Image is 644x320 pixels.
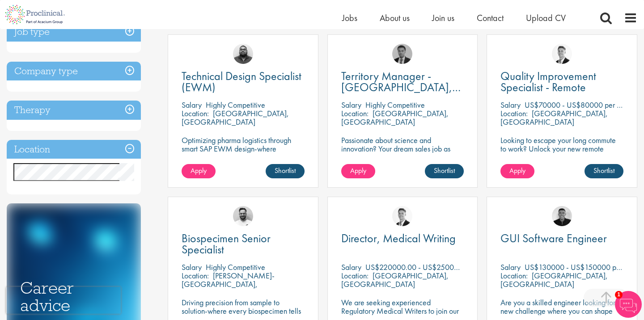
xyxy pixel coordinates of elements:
a: About us [380,12,410,24]
p: [GEOGRAPHIC_DATA], [GEOGRAPHIC_DATA] [182,108,289,127]
span: Director, Medical Writing [341,231,456,246]
a: Contact [477,12,504,24]
p: Looking to escape your long commute to work? Unlock your new remote working position with this ex... [500,136,623,170]
p: [PERSON_NAME]-[GEOGRAPHIC_DATA], [GEOGRAPHIC_DATA] [182,270,275,298]
span: Location: [341,270,369,281]
a: Shortlist [266,164,305,178]
span: Salary [341,262,361,272]
span: Location: [182,270,209,281]
a: Territory Manager - [GEOGRAPHIC_DATA], [GEOGRAPHIC_DATA] [341,71,464,93]
span: Biospecimen Senior Specialist [182,231,271,257]
h3: Therapy [7,101,141,120]
p: [GEOGRAPHIC_DATA], [GEOGRAPHIC_DATA] [341,108,449,127]
p: Optimizing pharma logistics through smart SAP EWM design-where precision meets performance in eve... [182,136,305,170]
a: Shortlist [585,164,623,178]
span: Location: [182,108,209,118]
span: Location: [500,270,528,281]
a: Technical Design Specialist (EWM) [182,71,305,93]
p: Highly Competitive [206,262,265,272]
p: [GEOGRAPHIC_DATA], [GEOGRAPHIC_DATA] [500,108,608,127]
a: Biospecimen Senior Specialist [182,233,305,255]
span: Salary [182,262,202,272]
span: Territory Manager - [GEOGRAPHIC_DATA], [GEOGRAPHIC_DATA] [341,68,461,106]
p: US$220000.00 - US$250000.00 per annum + Highly Competitive Salary [365,262,597,272]
a: Director, Medical Writing [341,233,464,244]
p: US$70000 - US$80000 per annum [525,100,637,110]
a: Shortlist [425,164,464,178]
h3: Career advice [20,279,127,314]
span: GUI Software Engineer [500,231,607,246]
h3: Company type [7,62,141,81]
p: Passionate about science and innovation? Your dream sales job as Territory Manager awaits! [341,136,464,161]
img: Emile De Beer [233,206,253,226]
span: Apply [350,166,366,175]
a: Apply [500,164,534,178]
a: Join us [432,12,454,24]
p: Highly Competitive [206,100,265,110]
a: Apply [341,164,375,178]
a: Quality Improvement Specialist - Remote [500,71,623,93]
img: Chatbot [615,291,642,318]
span: Apply [191,166,207,175]
a: GUI Software Engineer [500,233,623,244]
h3: Location [7,140,141,159]
img: Ashley Bennett [233,44,253,64]
iframe: reCAPTCHA [6,287,121,314]
span: Apply [509,166,525,175]
span: Salary [500,100,521,110]
p: [GEOGRAPHIC_DATA], [GEOGRAPHIC_DATA] [500,270,608,289]
span: Salary [341,100,361,110]
span: Technical Design Specialist (EWM) [182,68,301,95]
span: Location: [341,108,369,118]
span: Location: [500,108,528,118]
span: Quality Improvement Specialist - Remote [500,68,596,95]
img: Christian Andersen [552,206,572,226]
a: Apply [182,164,216,178]
img: George Watson [392,206,412,226]
span: 1 [615,291,623,299]
img: Carl Gbolade [392,44,412,64]
p: Highly Competitive [365,100,425,110]
a: Upload CV [526,12,566,24]
a: Jobs [342,12,357,24]
span: Salary [182,100,202,110]
h3: Job type [7,22,141,42]
p: [GEOGRAPHIC_DATA], [GEOGRAPHIC_DATA] [341,270,449,289]
span: Salary [500,262,521,272]
img: George Watson [552,44,572,64]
